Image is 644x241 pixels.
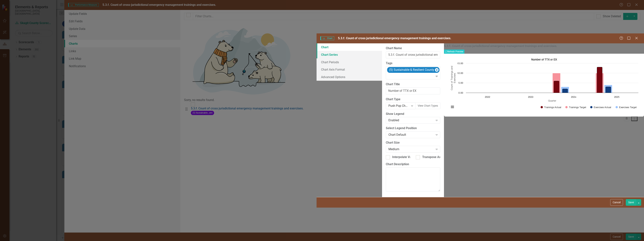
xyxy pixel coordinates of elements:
label: Chart Title [386,82,440,87]
button: View Chart Types [415,102,440,109]
text: Count of Trainings and Exercises [451,66,456,90]
svg: Interactive chart [448,56,640,113]
h3: 5.3.f. Count of cross jurisdictional emergency management trainings and exercises. [444,44,644,48]
text: 2022 [485,96,490,98]
button: Show Exercises Actual [590,106,611,109]
text: 15.00 [457,62,463,65]
span: (5) Sustainable & Resilient County Government [389,68,451,72]
label: Show Legend [386,112,440,116]
label: Chart Description [386,162,440,166]
path: 2025, 13. Trainings Actual. [597,67,602,93]
path: 2025, 4. Exercises Target. [604,85,612,93]
path: 2024, 6. Trainings Actual. [554,81,559,93]
button: Cancel [610,199,623,206]
text: 10.00 [457,72,463,75]
button: Show Trainings Actual [541,106,561,109]
a: Advanced Options [317,73,382,81]
div: Chart Default [388,133,434,137]
span: Chart [320,36,334,40]
button: Show Exercises Target [615,106,637,109]
label: Tags [386,61,440,66]
div: Interpolate Values [392,155,417,159]
label: Chart Name [386,46,440,50]
text: Quarter [548,100,556,102]
a: Chart [317,43,382,51]
text: 0.00 [458,92,463,94]
text: Number of TTX or EX [531,58,557,61]
div: Remove [object Object] [435,68,439,72]
button: Refresh Preview [444,50,464,54]
div: Medium [388,147,434,151]
button: Save [626,199,636,206]
div: Enabled [388,118,434,123]
text: 2025 [614,96,619,98]
div: Transpose Axes [422,155,444,159]
text: 5.00 [458,82,463,84]
div: Number of TTX or EX. Highcharts interactive chart. [448,56,640,113]
g: Exercises Actual, bar series 3 of 4 with 4 bars. [479,87,611,93]
span: 5.3.f. Count of cross jurisdictional emergency management trainings and exercises. [338,36,451,40]
path: 2024, 2. Exercises Actual. [563,89,568,93]
text: 2024 [571,96,576,98]
g: Trainings Actual, bar series 1 of 4 with 4 bars. [470,67,602,93]
input: Optional Chart Title [386,87,440,94]
a: Chart Series [317,51,382,58]
a: Chart Axis Format [317,66,382,73]
a: Chart Periods [317,58,382,66]
button: Show Trainings Target [565,106,586,109]
label: Chart Size [386,141,440,145]
path: 2025, 10. Trainings Target. [596,73,604,93]
path: 2025, 3. Exercises Actual. [606,87,611,93]
text: 2023 [528,96,533,98]
label: Chart Type [386,97,440,102]
g: Trainings Target, bar series 2 of 4 with 4 bars. [470,73,604,93]
g: Exercises Target, bar series 4 of 4 with 4 bars. [479,85,612,93]
path: 2024, 3. Exercises Target. [561,87,569,93]
button: View chart menu, Number of TTX or EX [450,104,455,110]
div: Push Pop Chart [388,104,409,108]
label: Select Legend Position [386,126,440,130]
path: 2024, 10. Trainings Target. [553,73,560,93]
